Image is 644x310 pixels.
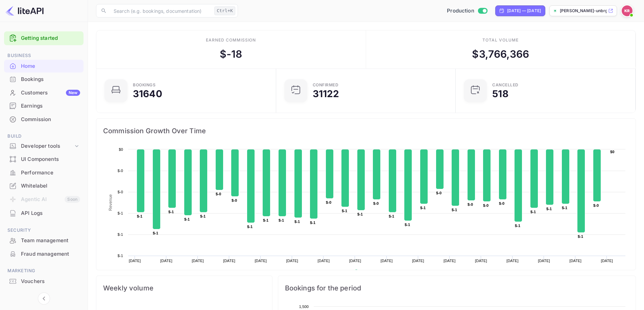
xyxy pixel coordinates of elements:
text: [DATE] [129,259,141,263]
div: Bookings [21,76,80,83]
a: Home [4,60,84,72]
text: $-1 [530,210,536,214]
text: $-1 [153,231,158,235]
p: [PERSON_NAME]-unbrg.[PERSON_NAME]... [560,8,607,14]
div: 31640 [133,89,162,98]
text: $-0 [436,191,442,195]
text: $-1 [118,211,123,215]
a: Getting started [21,34,80,42]
text: [DATE] [286,259,299,263]
text: [DATE] [381,259,393,263]
div: Customers [21,89,80,97]
text: $-1 [137,214,142,218]
text: $-1 [515,224,520,228]
div: Vouchers [4,275,84,288]
text: [DATE] [506,259,519,263]
div: Bookings [133,83,156,87]
a: API Logs [4,207,84,219]
text: $-0 [593,203,599,207]
text: $-0 [118,169,123,173]
div: Commission [21,116,80,123]
div: Developer tools [21,142,73,150]
span: Security [4,227,84,234]
text: [DATE] [475,259,487,263]
div: Vouchers [21,278,80,285]
text: $-1 [405,223,410,227]
text: $-1 [247,225,253,229]
div: CustomersNew [4,86,84,100]
text: $-1 [263,218,268,222]
div: 31122 [313,89,339,98]
div: Ctrl+K [214,6,235,15]
text: $-1 [562,206,567,210]
a: Bookings [4,73,84,85]
div: Whitelabel [21,182,80,190]
span: Bookings for the period [285,283,629,293]
text: [DATE] [160,259,172,263]
a: Whitelabel [4,179,84,192]
text: 1,500 [299,305,308,309]
div: Switch to Sandbox mode [444,7,490,15]
a: UI Components [4,153,84,165]
div: Click to change the date range period [495,5,545,16]
div: Whitelabel [4,179,84,193]
text: $-1 [184,217,190,221]
a: CustomersNew [4,86,84,99]
img: LiteAPI logo [5,5,44,16]
text: $-1 [168,210,174,214]
text: $0 [119,147,123,151]
text: [DATE] [569,259,581,263]
div: Performance [21,169,80,177]
text: [DATE] [538,259,550,263]
text: $-1 [452,208,457,212]
div: Developer tools [4,140,84,152]
text: $-0 [468,202,473,206]
span: Weekly volume [103,283,265,293]
text: $0 [610,150,615,154]
text: $-0 [326,200,331,204]
span: Build [4,133,84,140]
text: $-0 [118,190,123,194]
text: Revenue [108,194,113,211]
div: Earned commission [206,37,256,43]
text: $-1 [118,232,123,236]
text: [DATE] [444,259,456,263]
a: Commission [4,113,84,125]
text: $-0 [373,201,379,205]
text: $-1 [200,214,206,218]
div: Fraud management [4,248,84,261]
img: Kobus Roux [622,5,633,16]
input: Search (e.g. bookings, documentation) [110,4,212,18]
a: Team management [4,234,84,247]
text: $-1 [118,254,123,258]
div: UI Components [21,156,80,163]
text: $-0 [216,192,221,196]
text: $-0 [499,201,504,205]
text: [DATE] [318,259,330,263]
text: $-1 [279,218,284,222]
text: [DATE] [223,259,235,263]
div: Bookings [4,73,84,86]
span: Production [447,7,474,15]
text: [DATE] [601,259,613,263]
a: Performance [4,166,84,179]
text: Revenue [361,270,378,274]
text: $-1 [310,221,315,225]
span: Commission Growth Over Time [103,125,629,136]
text: $-1 [389,214,394,218]
span: Marketing [4,267,84,275]
text: $-0 [232,198,237,202]
text: [DATE] [255,259,267,263]
text: $-1 [546,207,552,211]
text: [DATE] [192,259,204,263]
text: $-1 [578,234,583,238]
div: Home [4,60,84,73]
text: [DATE] [349,259,361,263]
div: 518 [492,89,508,98]
div: New [66,90,80,96]
div: Commission [4,113,84,126]
a: Vouchers [4,275,84,287]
